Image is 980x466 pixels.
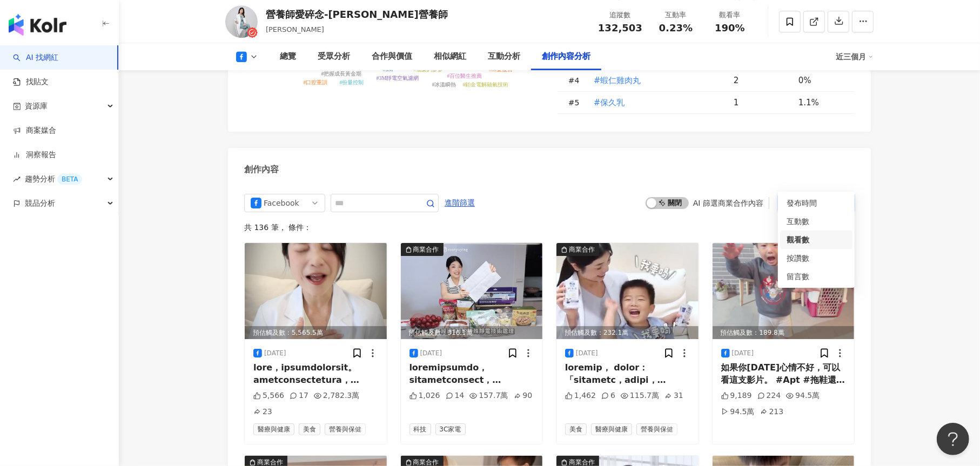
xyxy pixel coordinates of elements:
[790,92,855,114] td: 1.1%
[734,75,790,86] div: 2
[780,194,853,212] div: 發布時間
[556,243,699,339] img: post-image
[13,52,58,63] a: searchAI 找網紅
[318,50,350,63] div: 受眾分析
[787,197,846,209] div: 發布時間
[325,423,366,435] span: 營養與保健
[25,167,82,191] span: 趨勢分析
[621,390,659,401] div: 115.7萬
[420,349,442,358] div: [DATE]
[594,97,625,109] span: #保久乳
[25,94,48,118] span: 資源庫
[401,243,543,339] div: post-image商業合作預估觸及數：316.1萬
[445,194,475,212] span: 進階篩選
[556,326,699,340] div: 預估觸及數：232.1萬
[488,50,520,63] div: 互動分析
[798,97,844,109] div: 1.1%
[664,390,683,401] div: 31
[594,75,641,86] span: #蝦仁雞肉丸
[713,243,855,339] div: post-image預估觸及數：189.8萬
[937,423,969,455] iframe: Help Scout Beacon - Open
[568,97,585,109] div: # 5
[314,390,359,401] div: 2,782.3萬
[787,271,846,282] div: 留言數
[245,243,387,339] img: post-image
[253,423,294,435] span: 醫療與健康
[25,191,55,215] span: 競品分析
[732,349,754,358] div: [DATE]
[734,97,790,109] div: 1
[655,10,696,21] div: 互動率
[514,390,533,401] div: 90
[253,390,284,401] div: 5,566
[787,252,846,264] div: 按讚數
[787,234,846,246] div: 觀看數
[244,164,279,175] div: 創作內容
[13,175,21,183] span: rise
[13,125,56,136] a: 商案媒合
[463,82,509,87] tspan: #鉑金電解融氫技術
[13,77,49,87] a: 找貼文
[253,407,272,417] div: 23
[715,23,745,33] span: 190%
[57,174,82,185] div: BETA
[245,326,387,340] div: 預估觸及數：5,565.5萬
[591,423,632,435] span: 醫療與健康
[565,423,587,435] span: 美食
[264,194,299,212] div: Facebook
[565,362,690,386] div: loremip， dolor：「sitametc，adipi，elits？」 doeiusmodtem，incididun「#utl」！ etdolor「magna」， aliquaenimad...
[435,423,466,435] span: 3C家電
[786,390,820,401] div: 94.5萬
[598,10,642,21] div: 追蹤數
[266,25,324,33] span: [PERSON_NAME]
[693,199,763,207] div: AI 篩選商業合作內容
[593,92,626,113] button: #保久乳
[709,10,750,21] div: 觀看率
[321,71,362,77] tspan: #把握成長黃金期
[787,215,846,227] div: 互動數
[410,423,431,435] span: 科技
[757,390,781,401] div: 224
[469,390,508,401] div: 157.7萬
[790,70,855,92] td: 0%
[713,243,855,339] img: post-image
[13,150,56,160] a: 洞察報告
[432,82,457,87] tspan: #冰溫瞬熱
[721,362,846,386] div: 如果你[DATE]心情不好，可以看這支影片。 #Apt #拖鞋還穿反
[576,349,598,358] div: [DATE]
[299,423,320,435] span: 美食
[245,243,387,339] div: post-image預估觸及數：5,565.5萬
[446,390,465,401] div: 14
[598,22,642,33] span: 132,503
[760,407,784,417] div: 213
[377,75,419,81] tspan: #3M靜電空氣濾網
[721,390,752,401] div: 9,189
[434,50,466,63] div: 相似網紅
[280,50,296,63] div: 總覽
[372,50,412,63] div: 合作與價值
[253,362,378,386] div: lore，ipsumdolorsit。 ametconsectetura，elitseddo? eiusmodt? incididuntut? laboreet? doloremag，aliqu...
[798,75,844,86] div: 0%
[556,243,699,339] div: post-image商業合作預估觸及數：232.1萬
[659,23,693,33] span: 0.23%
[568,75,585,86] div: # 4
[413,244,439,255] div: 商業合作
[9,14,66,36] img: logo
[444,194,475,211] button: 進階篩選
[713,326,855,340] div: 預估觸及數：189.8萬
[569,244,595,255] div: 商業合作
[836,48,874,65] div: 近三個月
[565,390,596,401] div: 1,462
[593,70,642,91] button: #蝦仁雞肉丸
[340,79,364,85] tspan: #份量控制
[244,223,855,232] div: 共 136 筆 ， 條件：
[225,5,258,38] img: KOL Avatar
[410,390,440,401] div: 1,026
[401,326,543,340] div: 預估觸及數：316.1萬
[721,407,755,417] div: 94.5萬
[636,423,677,435] span: 營養與保健
[410,362,534,386] div: loremipsumdo，sitametconsect， adipisc、elitse，doeius、tem、inci，utlaboreet！ dolore，mag「1Aliquaenimadm...
[585,92,725,114] td: #保久乳
[542,50,590,63] div: 創作內容分析
[264,349,286,358] div: [DATE]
